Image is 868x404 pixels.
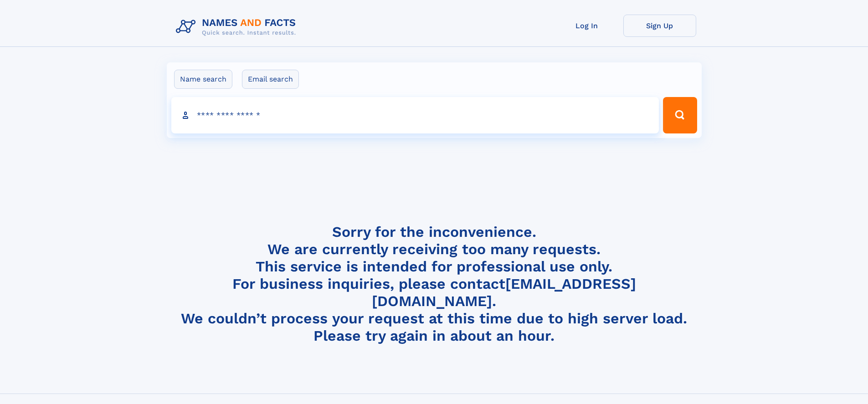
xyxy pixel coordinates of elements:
[372,275,636,310] a: [EMAIL_ADDRESS][DOMAIN_NAME]
[172,223,696,345] h4: Sorry for the inconvenience. We are currently receiving too many requests. This service is intend...
[242,70,299,89] label: Email search
[550,15,623,37] a: Log In
[172,15,303,39] img: Logo Names and Facts
[174,70,232,89] label: Name search
[623,15,696,37] a: Sign Up
[663,97,697,133] button: Search Button
[171,97,659,133] input: search input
